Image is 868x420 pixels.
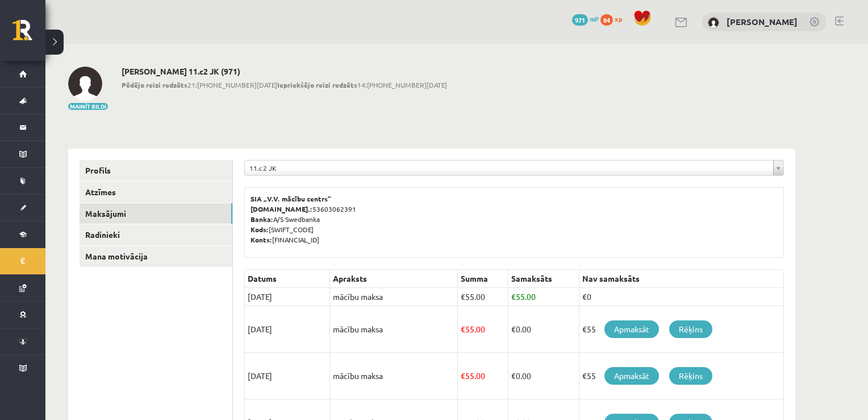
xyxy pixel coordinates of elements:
b: SIA „V.V. mācību centrs” [251,194,332,203]
td: 55.00 [458,288,508,306]
b: Kods: [251,225,269,234]
h2: [PERSON_NAME] 11.c2 JK (971) [122,67,447,76]
a: 84 xp [600,14,628,23]
th: Summa [458,270,508,288]
td: [DATE] [245,306,330,353]
a: Apmaksāt [604,367,659,385]
th: Apraksts [330,270,458,288]
b: Konts: [251,235,272,244]
td: mācību maksa [330,353,458,400]
a: 11.c2 JK [245,160,783,175]
span: 971 [572,14,588,26]
img: Rolands Rozītis [68,67,102,101]
a: Profils [80,160,232,181]
a: Mana motivācija [80,246,232,267]
span: 84 [600,14,613,26]
th: Samaksāts [508,270,579,288]
span: € [511,370,516,381]
button: Mainīt bildi [68,103,108,110]
span: mP [590,14,599,23]
td: €55 [579,353,783,400]
td: mācību maksa [330,288,458,306]
span: xp [615,14,622,23]
td: 0.00 [508,353,579,400]
span: 21:[PHONE_NUMBER][DATE] 14:[PHONE_NUMBER][DATE] [122,80,447,90]
a: 971 mP [572,14,599,23]
td: [DATE] [245,288,330,306]
a: Maksājumi [80,203,232,224]
a: Apmaksāt [604,320,659,338]
a: Radinieki [80,224,232,245]
td: mācību maksa [330,306,458,353]
a: Rēķins [669,367,712,385]
b: Iepriekšējo reizi redzēts [277,80,357,89]
b: Pēdējo reizi redzēts [122,80,187,89]
td: 55.00 [508,288,579,306]
img: Rolands Rozītis [708,17,719,28]
td: €0 [579,288,783,306]
p: 53603062391 A/S Swedbanka [SWIFT_CODE] [FINANCIAL_ID] [251,193,778,245]
span: € [461,291,465,302]
span: € [511,291,516,302]
span: 11.c2 JK [249,160,769,175]
td: [DATE] [245,353,330,400]
b: Banka: [251,215,273,224]
th: Nav samaksāts [579,270,783,288]
th: Datums [245,270,330,288]
span: € [461,324,465,334]
span: € [511,324,516,334]
td: 0.00 [508,306,579,353]
a: Rīgas 1. Tālmācības vidusskola [12,20,45,48]
b: [DOMAIN_NAME].: [251,204,312,213]
td: 55.00 [458,306,508,353]
td: 55.00 [458,353,508,400]
td: €55 [579,306,783,353]
span: € [461,370,465,381]
a: Rēķins [669,320,712,338]
a: [PERSON_NAME] [727,16,798,27]
a: Atzīmes [80,182,232,203]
